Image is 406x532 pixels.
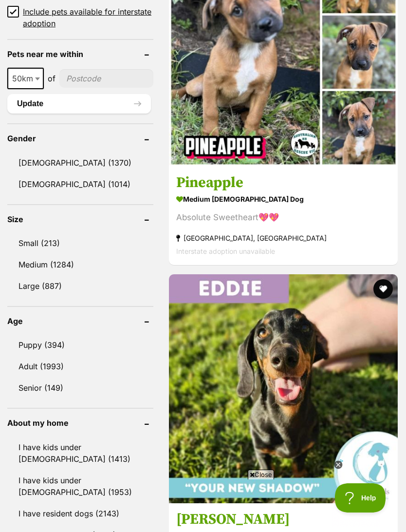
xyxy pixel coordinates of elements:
a: I have kids under [DEMOGRAPHIC_DATA] (1413) [7,437,153,469]
a: Medium (1284) [7,254,153,275]
header: Age [7,317,153,325]
span: 50km [7,68,44,89]
a: Senior (149) [7,378,153,398]
a: Include pets available for interstate adoption [7,6,153,29]
a: Large (887) [7,276,153,296]
span: Interstate adoption unavailable [176,247,275,255]
header: Gender [7,134,153,143]
iframe: Advertisement [26,483,380,527]
span: of [48,73,55,84]
span: 50km [8,72,43,85]
a: [DEMOGRAPHIC_DATA] (1370) [7,152,153,173]
a: Adult (1993) [7,356,153,377]
header: About my home [7,418,153,427]
img: Eddie - Dachshund Dog [169,274,398,503]
strong: medium [DEMOGRAPHIC_DATA] Dog [176,192,390,206]
button: Update [7,94,151,114]
a: I have kids under [DEMOGRAPHIC_DATA] (1953) [7,470,153,502]
a: I have resident dogs (2143) [7,503,153,524]
a: [DEMOGRAPHIC_DATA] (1014) [7,174,153,194]
a: Pineapple medium [DEMOGRAPHIC_DATA] Dog Absolute Sweetheart💖💖 [GEOGRAPHIC_DATA], [GEOGRAPHIC_DATA... [169,166,398,265]
h3: Pineapple [176,173,390,192]
header: Pets near me within [7,50,153,58]
header: Size [7,215,153,224]
iframe: Help Scout Beacon - Open [335,483,387,513]
strong: [GEOGRAPHIC_DATA], [GEOGRAPHIC_DATA] [176,231,390,245]
input: postcode [59,69,153,88]
a: Puppy (394) [7,335,153,355]
button: favourite [373,279,393,299]
div: Absolute Sweetheart💖💖 [176,211,390,224]
a: Small (213) [7,233,153,253]
span: Include pets available for interstate adoption [23,6,153,29]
